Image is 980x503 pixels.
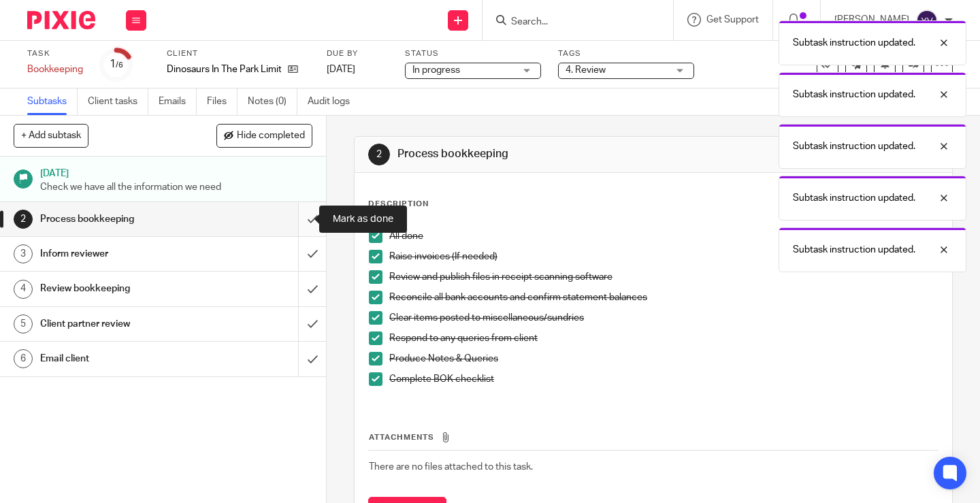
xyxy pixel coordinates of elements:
[389,372,938,386] p: Complete BOK checklist
[207,88,238,115] a: Files
[793,88,915,101] p: Subtask instruction updated.
[40,209,203,229] h1: Process bookkeeping
[389,250,938,263] p: Raise invoices (If needed)
[40,278,203,299] h1: Review bookkeeping
[389,352,938,366] p: Produce Notes & Queries
[40,314,203,334] h1: Client partner review
[793,140,915,153] p: Subtask instruction updated.
[216,124,312,147] button: Hide completed
[369,462,533,472] span: There are no files attached to this task.
[397,147,683,161] h1: Process bookkeeping
[14,244,33,263] div: 3
[237,131,305,142] span: Hide completed
[27,11,95,29] img: Pixie
[167,48,310,59] label: Client
[40,244,203,264] h1: Inform reviewer
[14,124,88,147] button: + Add subtask
[368,144,390,165] div: 2
[389,331,938,345] p: Respond to any queries from client
[327,65,355,74] span: [DATE]
[167,63,281,76] p: Dinosaurs In The Park Limited
[88,88,148,115] a: Client tasks
[40,348,203,369] h1: Email client
[793,243,915,257] p: Subtask instruction updated.
[159,88,197,115] a: Emails
[27,88,78,115] a: Subtasks
[389,270,938,284] p: Review and publish files in receipt scanning software
[40,180,312,194] p: Check we have all the information we need
[369,434,434,441] span: Attachments
[793,36,915,50] p: Subtask instruction updated.
[308,88,360,115] a: Audit logs
[368,199,429,210] p: Description
[14,349,33,368] div: 6
[327,48,388,59] label: Due by
[405,48,541,59] label: Status
[14,280,33,299] div: 4
[27,63,83,76] div: Bookkeeping
[40,163,312,180] h1: [DATE]
[916,10,938,31] img: svg%3E
[27,48,83,59] label: Task
[412,65,460,75] span: In progress
[116,61,123,69] small: /6
[389,291,938,304] p: Reconcile all bank accounts and confirm statement balances
[14,314,33,334] div: 5
[110,56,123,72] div: 1
[793,191,915,205] p: Subtask instruction updated.
[248,88,297,115] a: Notes (0)
[14,210,33,229] div: 2
[389,229,938,243] p: All done
[389,311,938,325] p: Clear items posted to miscellaneous/sundries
